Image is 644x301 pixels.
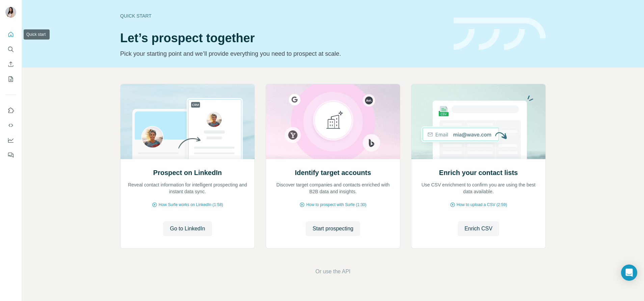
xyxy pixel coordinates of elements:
img: Identify target accounts [266,84,400,159]
button: Go to LinkedIn [163,221,212,236]
h1: Let’s prospect together [120,31,446,45]
span: How to prospect with Surfe (1:30) [306,202,366,208]
button: My lists [5,73,16,85]
button: Use Surfe API [5,119,16,131]
p: Pick your starting point and we’ll provide everything you need to prospect at scale. [120,49,446,58]
img: Avatar [5,7,16,18]
span: How to upload a CSV (2:59) [457,202,507,208]
h2: Prospect on LinkedIn [153,168,222,177]
span: Go to LinkedIn [170,225,205,233]
h2: Enrich your contact lists [439,168,518,177]
img: Enrich your contact lists [411,84,546,159]
button: Search [5,43,16,55]
span: How Surfe works on LinkedIn (1:58) [159,202,223,208]
button: Use Surfe on LinkedIn [5,104,16,117]
span: Enrich CSV [464,225,492,233]
button: Or use the API [315,268,350,276]
button: Quick start [5,28,16,41]
button: Feedback [5,149,16,161]
button: Enrich CSV [458,221,499,236]
p: Discover target companies and contacts enriched with B2B data and insights. [273,181,393,195]
span: Start prospecting [313,225,353,233]
h2: Identify target accounts [295,168,371,177]
button: Enrich CSV [5,58,16,70]
img: Prospect on LinkedIn [120,84,255,159]
img: banner [454,18,546,50]
button: Dashboard [5,134,16,146]
p: Use CSV enrichment to confirm you are using the best data available. [418,181,539,195]
button: Start prospecting [306,221,360,236]
p: Reveal contact information for intelligent prospecting and instant data sync. [127,181,248,195]
div: Open Intercom Messenger [621,265,637,281]
div: Quick start [120,12,446,19]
